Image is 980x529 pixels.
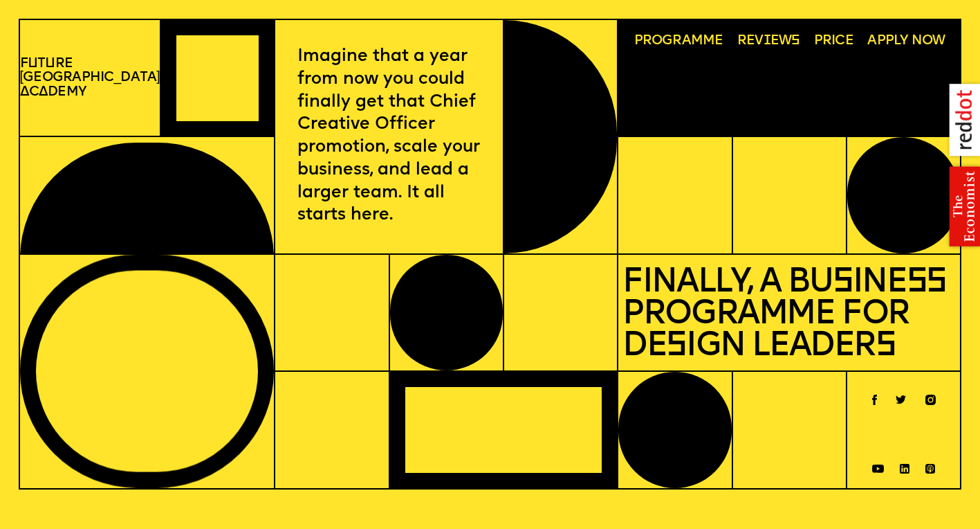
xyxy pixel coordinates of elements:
span: Programme [634,34,723,48]
p: Imagine that a year from now you could finally get that Chief Creative Officer promotion, scale y... [297,46,481,227]
a: Youtube [872,459,885,467]
a: Spotify [925,459,936,469]
span: i [764,34,770,48]
span: a [39,85,48,99]
span: Price [814,34,853,48]
span: u [45,57,55,71]
a: Twitter [896,391,906,399]
span: u [28,57,37,71]
span: A [20,85,29,99]
p: F t re [GEOGRAPHIC_DATA] c demy [20,57,160,99]
span: Rev ews [737,34,800,48]
a: Linkedin [900,459,910,469]
p: Finally, a Business Programme for Design Leaders [622,262,956,362]
span: Apply now [867,34,945,48]
a: Facebook [872,391,877,402]
a: Future[GEOGRAPHIC_DATA]Academy [20,57,160,99]
a: Instagram [925,391,936,401]
img: reddot [939,73,980,167]
img: the economist [939,161,980,253]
